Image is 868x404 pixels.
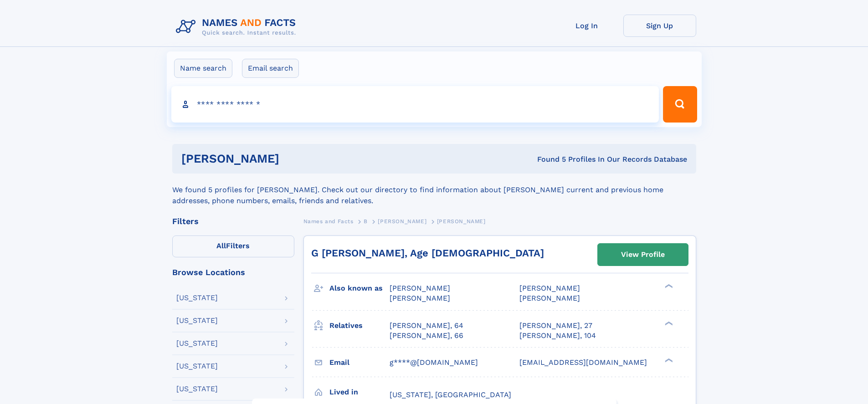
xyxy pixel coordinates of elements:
[437,218,486,225] span: [PERSON_NAME]
[329,281,390,296] h3: Also known as
[329,318,390,333] h3: Relatives
[303,215,354,227] a: Names and Facts
[519,294,580,302] span: [PERSON_NAME]
[172,15,303,39] img: Logo Names and Facts
[216,241,226,250] span: All
[364,215,368,227] a: B
[519,331,596,341] a: [PERSON_NAME], 104
[550,15,623,37] a: Log In
[181,153,408,164] h1: [PERSON_NAME]
[378,215,426,227] a: [PERSON_NAME]
[623,15,696,37] a: Sign Up
[172,268,294,276] div: Browse Locations
[176,385,218,393] div: [US_STATE]
[390,294,450,302] span: [PERSON_NAME]
[621,244,665,265] div: View Profile
[663,320,673,326] div: ❯
[242,59,299,78] label: Email search
[519,358,647,367] span: [EMAIL_ADDRESS][DOMAIN_NAME]
[172,235,294,257] label: Filters
[364,218,368,225] span: B
[329,355,390,370] h3: Email
[311,247,544,259] a: G [PERSON_NAME], Age [DEMOGRAPHIC_DATA]
[176,363,218,370] div: [US_STATE]
[390,331,463,341] a: [PERSON_NAME], 66
[172,174,696,206] div: We found 5 profiles for [PERSON_NAME]. Check out our directory to find information about [PERSON_...
[171,86,659,123] input: search input
[408,154,687,164] div: Found 5 Profiles In Our Records Database
[176,317,218,324] div: [US_STATE]
[663,283,673,289] div: ❯
[390,284,450,292] span: [PERSON_NAME]
[172,217,294,225] div: Filters
[390,390,511,399] span: [US_STATE], [GEOGRAPHIC_DATA]
[663,357,673,363] div: ❯
[663,86,697,123] button: Search Button
[519,284,580,292] span: [PERSON_NAME]
[176,340,218,347] div: [US_STATE]
[598,244,688,266] a: View Profile
[174,59,232,78] label: Name search
[519,321,592,331] a: [PERSON_NAME], 27
[329,384,390,400] h3: Lived in
[378,218,426,225] span: [PERSON_NAME]
[176,294,218,302] div: [US_STATE]
[390,321,463,331] a: [PERSON_NAME], 64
